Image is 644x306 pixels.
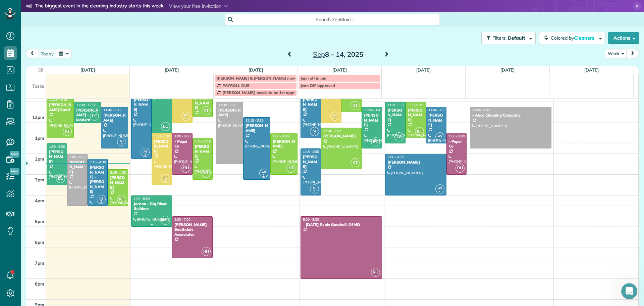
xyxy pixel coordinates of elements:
[97,199,105,205] small: 2
[387,103,406,107] span: 11:30 - 1:30
[32,115,44,120] span: 12pm
[117,141,126,148] small: 2
[408,108,424,122] div: [PERSON_NAME]
[626,49,639,58] button: next
[332,67,347,73] a: [DATE]
[492,35,506,41] span: Filters:
[272,139,296,149] div: [PERSON_NAME]
[120,139,123,143] span: AS
[26,49,39,58] button: prev
[574,35,595,41] span: Cleaners
[364,108,382,112] span: 11:45 - 1:45
[69,160,86,174] div: [PERSON_NAME]
[76,103,96,107] span: 11:30 - 12:30
[436,188,444,194] small: 2
[218,108,241,118] div: [PERSON_NAME]
[99,196,103,200] span: AS
[539,32,605,44] button: Colored byCleaners
[11,78,105,85] div: Thank you for your patience,
[472,108,490,112] span: 11:45 - 1:45
[35,177,44,182] span: 3pm
[428,108,446,112] span: 11:45 - 1:30
[118,3,130,15] div: Close
[415,127,424,136] span: KT
[110,170,126,175] span: 2:45 - 4:30
[323,134,360,138] div: [PERSON_NAME]
[10,168,19,175] span: New
[6,206,128,217] textarea: Message…
[43,220,48,225] button: Start recording
[18,17,83,30] span: Accessing The Appointment Financials Steps For:…
[103,113,126,123] div: [PERSON_NAME]
[303,217,319,222] span: 5:00 - 8:00
[154,139,170,154] div: [PERSON_NAME]
[11,85,105,98] div: [PERSON_NAME]
[202,106,211,115] span: KT
[364,113,380,127] div: [PERSON_NAME]
[333,113,337,117] span: JW
[195,139,211,143] span: 1:15 - 3:15
[448,139,465,149] div: - Pepsi Co
[105,3,118,15] button: Home
[351,158,360,167] span: KT
[143,149,147,153] span: AS
[351,101,360,110] span: KT
[184,113,188,117] span: JW
[35,219,44,224] span: 5pm
[33,3,76,8] h1: [PERSON_NAME]
[76,108,99,127] div: [PERSON_NAME] - Modern Eyes
[163,176,168,179] span: JW
[262,170,266,174] span: AS
[35,281,44,287] span: 8pm
[49,144,65,149] span: 1:30 - 3:30
[222,90,308,95] span: [PERSON_NAME]-needs to be 1st appt of day.
[181,164,191,173] span: RH
[286,164,296,173] span: KT
[174,222,211,237] div: [PERSON_NAME] - Southdale Associates
[161,178,170,184] small: 2
[394,132,404,141] span: LC
[605,49,627,58] button: Week
[508,35,526,41] span: Default
[90,112,99,121] span: LC
[90,165,106,194] div: [PERSON_NAME] - [PERSON_NAME]
[174,217,191,222] span: 5:00 - 7:00
[174,134,191,138] span: 1:00 - 3:00
[4,3,17,15] button: go back
[49,97,67,102] span: 11:15 - 1:15
[174,139,191,149] div: - Pepsi Co
[428,113,444,127] div: [PERSON_NAME]
[80,67,95,73] a: [DATE]
[387,160,444,165] div: [PERSON_NAME]
[69,155,86,159] span: 2:00 - 4:30
[310,188,319,194] small: 2
[161,122,170,131] span: LC
[301,83,335,88] span: Jenn Off-approved
[35,198,44,203] span: 4pm
[11,42,105,75] div: Once you're done, let me know and I'll check if the feature is turned off for the affected appoin...
[245,123,268,133] div: [PERSON_NAME]
[222,83,249,88] span: PAYROLL DUE
[32,220,37,225] button: Upload attachment
[38,49,57,58] button: today
[218,103,236,107] span: 11:30 - 2:30
[301,76,326,81] span: Jenn off in pm
[387,155,404,159] span: 2:00 - 4:00
[182,115,190,122] small: 2
[133,202,170,211] div: Jordan - Big River Builders
[33,8,67,15] p: Active 30m ago
[133,196,150,201] span: 4:00 - 5:30
[115,217,126,228] button: Send a message…
[249,67,263,73] a: [DATE]
[5,123,129,218] div: Andra says…
[331,115,339,122] small: 2
[449,134,465,138] span: 1:00 - 3:00
[438,186,442,190] span: AS
[202,247,211,256] span: RH
[303,155,319,169] div: [PERSON_NAME]
[436,136,444,142] small: 2
[24,123,129,217] div: I have already done that by adding in all the correct prices but they keep disappearing when I mo...
[5,114,129,123] div: [DATE]
[303,222,380,227] div: - [DATE] Seals Goodwill Of ND
[246,118,264,123] span: 12:15 - 3:15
